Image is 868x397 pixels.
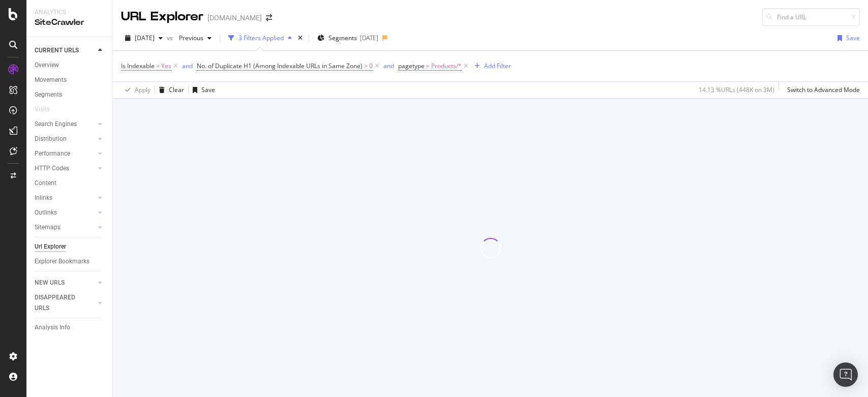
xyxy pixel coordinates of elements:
span: = [156,62,160,70]
span: Previous [175,34,203,42]
span: > [364,62,368,70]
div: Open Intercom Messenger [833,362,858,387]
div: NEW URLS [35,278,65,288]
span: 0 [369,59,373,73]
div: [DATE] [360,34,378,42]
a: Performance [35,148,95,159]
button: and [383,61,394,71]
div: and [383,62,394,70]
div: Add Filter [484,62,511,70]
div: Save [846,34,860,42]
a: Explorer Bookmarks [35,256,105,267]
a: Movements [35,75,105,85]
a: NEW URLS [35,278,95,288]
button: Segments[DATE] [313,30,382,46]
span: 2025 Sep. 1st [135,34,155,42]
div: HTTP Codes [35,163,69,174]
a: Inlinks [35,193,95,203]
div: Clear [169,85,184,94]
a: Sitemaps [35,222,95,233]
div: Outlinks [35,207,57,218]
div: Apply [135,85,151,94]
button: Previous [175,30,216,46]
a: Overview [35,60,105,71]
div: Content [35,178,56,189]
div: Movements [35,75,67,85]
div: CURRENT URLS [35,45,79,56]
a: HTTP Codes [35,163,95,174]
div: Visits [35,104,50,115]
div: times [296,33,305,43]
div: SiteCrawler [35,17,104,28]
a: Content [35,178,105,189]
div: Analysis Info [35,322,70,333]
span: vs [167,34,175,42]
span: Is Indexable [121,62,155,70]
span: = [426,62,430,70]
span: Segments [328,34,357,42]
span: pagetype [398,62,425,70]
a: Url Explorer [35,241,105,252]
div: 14.13 % URLs ( 448K on 3M ) [699,85,774,94]
a: Outlinks [35,207,95,218]
button: Save [833,30,860,46]
span: No. of Duplicate H1 (Among Indexable URLs in Same Zone) [197,62,363,70]
button: Save [189,82,215,98]
a: DISAPPEARED URLS [35,292,95,314]
button: Clear [155,82,184,98]
a: Distribution [35,134,95,144]
span: Yes [161,59,171,73]
span: Products/* [431,59,462,73]
button: Apply [121,82,151,98]
div: Overview [35,60,59,71]
div: Sitemaps [35,222,61,233]
button: and [182,61,193,71]
a: Search Engines [35,119,95,130]
div: 3 Filters Applied [238,34,284,42]
div: Inlinks [35,193,52,203]
button: [DATE] [121,30,167,46]
input: Find a URL [762,8,860,26]
div: URL Explorer [121,8,203,25]
button: Switch to Advanced Mode [783,82,860,98]
div: Save [201,85,215,94]
div: and [182,62,193,70]
div: Distribution [35,134,67,144]
div: DISAPPEARED URLS [35,292,86,314]
a: CURRENT URLS [35,45,95,56]
div: Switch to Advanced Mode [787,85,860,94]
div: arrow-right-arrow-left [266,14,272,21]
div: [DOMAIN_NAME] [207,13,262,23]
div: Performance [35,148,70,159]
a: Segments [35,89,105,100]
div: Segments [35,89,62,100]
a: Visits [35,104,60,115]
div: Url Explorer [35,241,66,252]
div: Explorer Bookmarks [35,256,89,267]
button: Add Filter [470,60,511,72]
a: Analysis Info [35,322,105,333]
div: Analytics [35,8,104,17]
button: 3 Filters Applied [224,30,296,46]
div: Search Engines [35,119,77,130]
